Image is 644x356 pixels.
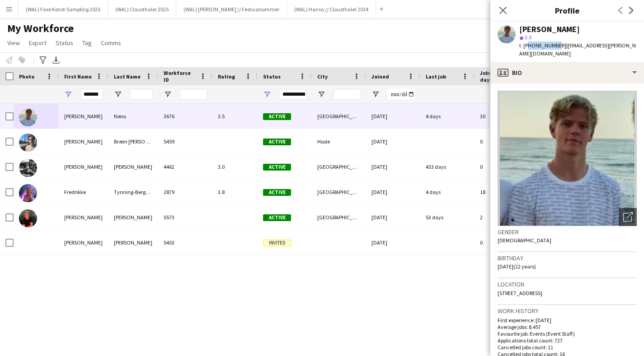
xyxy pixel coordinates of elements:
span: My Workforce [7,22,74,35]
span: Status [263,73,281,80]
button: Open Filter Menu [164,90,172,98]
div: 4462 [158,154,212,179]
div: [DATE] [366,180,420,204]
button: Open Filter Menu [114,90,122,98]
span: Last job [426,73,446,80]
div: Næss [108,104,158,129]
a: View [4,37,24,49]
div: [GEOGRAPHIC_DATA] [312,154,366,179]
div: [GEOGRAPHIC_DATA] [312,205,366,230]
p: First experience: [DATE] [498,317,637,324]
div: 2 [475,205,533,230]
div: [DATE] [366,104,420,129]
div: 433 days [420,154,475,179]
div: 5459 [158,129,212,154]
div: [GEOGRAPHIC_DATA] [312,180,366,204]
div: Open photos pop-in [619,208,637,226]
span: t. [PHONE_NUMBER] [519,42,566,49]
div: 2879 [158,180,212,204]
span: Photo [19,73,34,80]
div: [DATE] [366,230,420,255]
span: Export [29,39,47,47]
span: Rating [218,73,235,80]
div: 3.0 [212,154,258,179]
a: Comms [97,37,125,49]
span: View [7,39,20,47]
span: Invited [263,240,291,246]
div: [PERSON_NAME] [108,230,158,255]
div: 3.8 [212,180,258,204]
span: Workforce ID [164,69,196,83]
div: 0 [475,129,533,154]
span: Last Name [114,73,141,80]
input: City Filter Input [334,89,361,100]
div: 5573 [158,205,212,230]
h3: Profile [490,5,644,16]
button: Open Filter Menu [263,90,271,98]
span: Joined [371,73,389,80]
p: Favourite job: Events (Event Staff) [498,330,637,337]
span: [STREET_ADDRESS] [498,290,542,296]
img: Karl Fredrik Roos [19,209,37,227]
h3: Location [498,280,637,288]
div: [PERSON_NAME] [59,104,108,129]
div: 4 days [420,180,475,204]
div: 4 days [420,104,475,129]
div: Bio [490,62,644,83]
img: Fredrik Bronken Næss [19,108,37,126]
span: City [317,73,328,80]
div: 5453 [158,230,212,255]
app-action-btn: Export XLSX [51,55,61,65]
div: [PERSON_NAME] [108,154,158,179]
img: Fredrikke Tynning-Bergestuen [19,184,37,202]
div: Hosle [312,129,366,154]
span: [DEMOGRAPHIC_DATA] [498,237,551,244]
button: (WAL) Clausthaler 2025 [108,0,176,18]
p: Cancelled jobs count: 11 [498,344,637,351]
span: First Name [64,73,92,80]
span: Active [263,214,291,221]
a: Export [25,37,50,49]
button: (WAL) Faxe Kondi Sampling 2025 [19,0,108,18]
div: Fredrikke [59,180,108,204]
div: [DATE] [366,205,420,230]
img: Fredrik Øien [19,159,37,177]
p: Applications total count: 727 [498,337,637,344]
button: (WAL) Hansa // Clausthaler 2024 [287,0,376,18]
span: [DATE] (22 years) [498,263,536,270]
span: Tag [82,39,92,47]
div: Bræin [PERSON_NAME] [108,129,158,154]
div: [DATE] [366,129,420,154]
div: [GEOGRAPHIC_DATA] [312,104,366,129]
span: Active [263,113,291,120]
div: 0 [475,154,533,179]
span: Jobs (last 90 days) [480,69,517,83]
span: Active [263,189,291,196]
span: Active [263,164,291,171]
span: Status [56,39,73,47]
div: [PERSON_NAME] [59,230,108,255]
button: Open Filter Menu [64,90,72,98]
input: Last Name Filter Input [130,89,153,100]
div: [PERSON_NAME] [519,25,580,33]
a: Tag [79,37,95,49]
div: Tynning-Bergestuen [108,180,158,204]
div: [PERSON_NAME] [59,129,108,154]
button: Open Filter Menu [317,90,325,98]
span: Comms [101,39,121,47]
input: Joined Filter Input [388,89,415,100]
a: Status [52,37,77,49]
h3: Work history [498,307,637,315]
div: 3.5 [212,104,258,129]
button: (WAL) [PERSON_NAME] // Festivalsommer [176,0,287,18]
input: First Name Filter Input [80,89,103,100]
div: [PERSON_NAME] [59,154,108,179]
div: 0 [475,230,533,255]
img: Crew avatar or photo [498,91,637,226]
h3: Gender [498,228,637,236]
span: 3.5 [525,34,531,41]
div: [DATE] [366,154,420,179]
div: 18 [475,180,533,204]
img: Fredrik Bræin Groth [19,134,37,152]
div: [PERSON_NAME] [108,205,158,230]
